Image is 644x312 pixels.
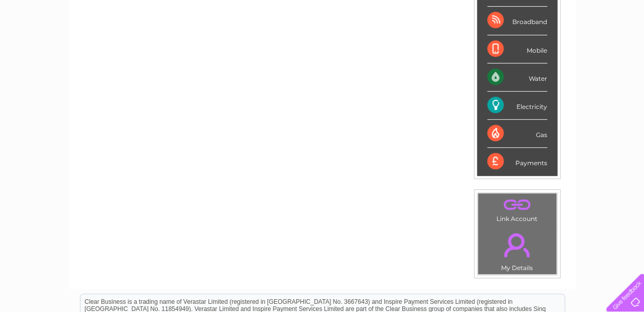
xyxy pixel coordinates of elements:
div: Payments [487,148,547,175]
a: Energy [489,43,512,51]
div: Gas [487,120,547,148]
a: Contact [576,43,601,51]
div: Electricity [487,92,547,120]
div: Mobile [487,35,547,63]
div: Broadband [487,7,547,35]
div: Water [487,63,547,92]
a: Log out [610,43,634,51]
img: logo.png [23,27,75,58]
a: Water [464,43,483,51]
td: My Details [477,225,557,275]
div: Clear Business is a trading name of Verastar Limited (registered in [GEOGRAPHIC_DATA] No. 3667643... [80,6,565,50]
a: Telecoms [518,43,549,51]
a: 0333 014 3131 [451,5,522,18]
a: . [481,227,554,263]
td: Link Account [477,193,557,225]
a: . [481,196,554,214]
a: Blog [555,43,570,51]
